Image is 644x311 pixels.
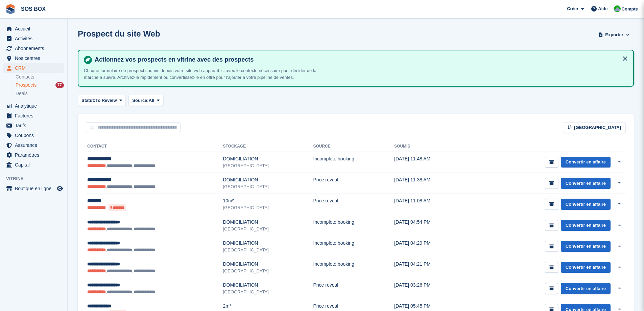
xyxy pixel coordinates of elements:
div: DOMICILIATION [223,261,313,268]
div: DOMICILIATION [223,155,313,162]
div: [GEOGRAPHIC_DATA] [223,289,313,295]
a: menu [3,184,64,193]
a: Convertir en affaire [561,241,611,252]
td: Price reveal [313,278,395,299]
a: Convertir en affaire [561,178,611,189]
span: Tarifs [15,121,55,130]
span: Prospects [16,82,37,88]
a: menu [3,160,64,170]
span: Compte [622,6,638,13]
th: Stockage [223,141,313,152]
a: menu [3,131,64,140]
div: DOMICILIATION [223,219,313,226]
a: menu [3,121,64,130]
a: menu [3,24,64,34]
span: Coupons [15,131,55,140]
div: DOMICILIATION [223,176,313,183]
a: menu [3,44,64,53]
th: Contact [86,141,223,152]
td: [DATE] 04:29 PM [394,236,466,257]
span: Vitrine [6,175,67,182]
td: Price reveal [313,173,395,194]
a: Convertir en affaire [561,262,611,273]
h4: Actionnez vos prospects en vitrine avec des prospects [92,56,628,64]
td: Incomplete booking [313,236,395,257]
span: Boutique en ligne [15,184,55,193]
td: Incomplete booking [313,215,395,236]
a: Contacts [16,74,64,80]
button: Exporter [597,29,631,40]
a: menu [3,150,64,160]
span: Abonnements [15,44,55,53]
img: stora-icon-8386f47178a22dfd0bd8f6a31ec36ba5ce8667c1dd55bd0f319d3a0aa187defe.svg [5,4,16,14]
td: [DATE] 03:26 PM [394,278,466,299]
a: Prospects 77 [16,82,64,89]
button: Statut: To Review [78,95,126,106]
div: DOMICILIATION [223,282,313,289]
span: All [149,97,154,104]
td: [DATE] 11:48 AM [394,152,466,173]
div: [GEOGRAPHIC_DATA] [223,183,313,190]
a: Deals [16,90,64,97]
a: Convertir en affaire [561,157,611,168]
span: Source: [132,97,148,104]
td: Incomplete booking [313,257,395,278]
span: Exporter [605,31,623,38]
span: Aide [598,5,607,12]
span: Accueil [15,24,55,34]
a: menu [3,53,64,63]
th: Source [313,141,395,152]
a: Convertir en affaire [561,283,611,294]
span: Analytique [15,101,55,111]
span: [GEOGRAPHIC_DATA] [574,124,621,131]
span: Statut: [81,97,95,104]
div: [GEOGRAPHIC_DATA] [223,204,313,211]
p: Chaque formulaire de prospect soumis depuis votre site web apparaît ici avec le contexte nécessai... [84,67,320,81]
div: [GEOGRAPHIC_DATA] [223,226,313,232]
td: [DATE] 11:38 AM [394,173,466,194]
span: Deals [16,90,28,97]
span: CRM [15,63,55,73]
th: Soumis [394,141,466,152]
a: Boutique d'aperçu [56,184,64,193]
td: [DATE] 04:21 PM [394,257,466,278]
div: [GEOGRAPHIC_DATA] [223,247,313,253]
div: 77 [55,82,64,88]
a: menu [3,63,64,73]
h1: Prospect du site Web [78,29,160,38]
img: Fabrice [614,5,621,12]
div: 10m² [223,197,313,204]
div: [GEOGRAPHIC_DATA] [223,268,313,274]
td: Price reveal [313,194,395,215]
span: Créer [567,5,578,12]
span: Activités [15,34,55,43]
span: Assurance [15,140,55,150]
a: SOS BOX [18,3,48,15]
a: menu [3,140,64,150]
div: 2m² [223,303,313,310]
div: DOMICILIATION [223,240,313,247]
span: Nos centres [15,53,55,63]
td: [DATE] 11:08 AM [394,194,466,215]
a: menu [3,34,64,43]
span: Factures [15,111,55,120]
td: Incomplete booking [313,152,395,173]
div: [GEOGRAPHIC_DATA] [223,162,313,169]
span: To Review [95,97,117,104]
td: [DATE] 04:54 PM [394,215,466,236]
a: Convertir en affaire [561,199,611,210]
a: menu [3,101,64,111]
span: Capital [15,160,55,170]
span: Paramètres [15,150,55,160]
a: menu [3,111,64,120]
button: Source: All [128,95,163,106]
a: Convertir en affaire [561,220,611,231]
